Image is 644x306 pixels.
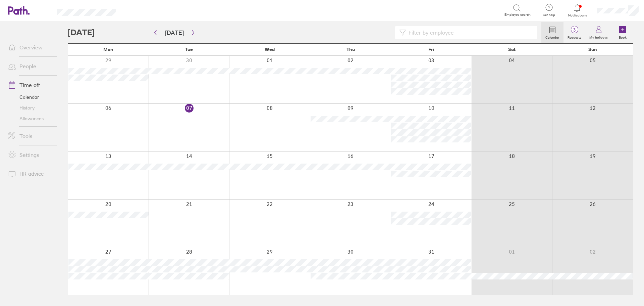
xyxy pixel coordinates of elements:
[538,13,560,17] span: Get help
[612,22,633,43] a: Book
[588,47,597,52] span: Sun
[3,148,57,162] a: Settings
[406,26,533,39] input: Filter by employee
[185,47,193,52] span: Tue
[160,27,189,38] button: [DATE]
[563,34,585,40] label: Requests
[3,41,57,54] a: Overview
[563,22,585,43] a: 3Requests
[504,13,531,17] span: Employee search
[567,3,588,17] a: Notifications
[541,34,563,40] label: Calendar
[541,22,563,43] a: Calendar
[615,34,631,40] label: Book
[3,78,57,92] a: Time off
[428,47,434,52] span: Fri
[3,59,57,73] a: People
[3,129,57,143] a: Tools
[585,34,612,40] label: My holidays
[3,92,57,102] a: Calendar
[346,47,355,52] span: Thu
[103,47,113,52] span: Mon
[585,22,612,43] a: My holidays
[3,167,57,180] a: HR advice
[567,13,588,17] span: Notifications
[563,27,585,33] span: 3
[3,102,57,113] a: History
[3,113,57,124] a: Allowances
[134,7,151,13] div: Search
[265,47,275,52] span: Wed
[508,47,516,52] span: Sat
